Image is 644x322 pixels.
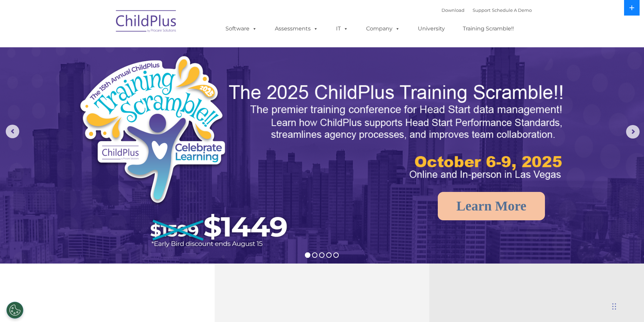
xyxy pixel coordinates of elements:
[473,7,491,13] a: Support
[438,192,545,220] a: Learn More
[533,249,644,322] iframe: Chat Widget
[268,22,325,35] a: Assessments
[612,296,616,317] div: Drag
[442,7,532,13] font: |
[113,5,180,39] img: ChildPlus by Procare Solutions
[219,22,264,35] a: Software
[6,302,23,319] button: Cookies Settings
[94,45,115,50] span: Last name
[329,22,355,35] a: IT
[492,7,532,13] a: Schedule A Demo
[442,7,464,13] a: Download
[411,22,452,35] a: University
[359,22,407,35] a: Company
[94,72,123,77] span: Phone number
[456,22,521,35] a: Training Scramble!!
